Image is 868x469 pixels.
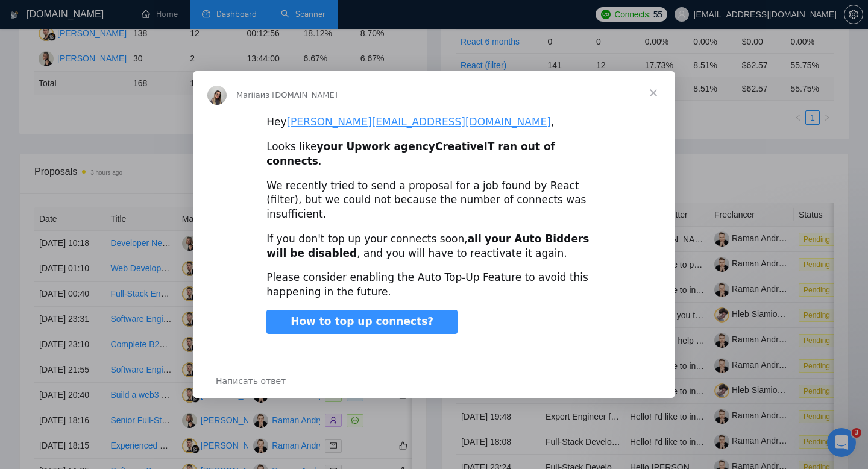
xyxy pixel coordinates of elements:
b: CreativeIT ran out of connects [266,140,555,167]
span: Написать ответ [216,373,286,389]
b: your Upwork agency [316,140,435,153]
div: Открыть разговор и ответить [193,364,675,398]
img: Profile image for Mariia [207,86,227,105]
div: Please consider enabling the Auto Top-Up Feature to avoid this happening in the future. [266,271,602,300]
span: Mariia [236,90,260,99]
span: из [DOMAIN_NAME] [260,90,338,99]
span: How to top up connects? [291,315,433,327]
b: your Auto Bidders will be disabled [266,233,589,259]
div: If you don't top up your connects soon, , and you will have to reactivate it again. [266,232,602,261]
div: Looks like . [266,140,602,169]
a: How to top up connects? [266,310,458,334]
div: Hey , [266,115,602,130]
b: all [468,233,482,245]
span: Закрыть [632,71,675,115]
a: [PERSON_NAME][EMAIL_ADDRESS][DOMAIN_NAME] [286,116,550,128]
div: We recently tried to send a proposal for a job found by React (filter), but we could not because ... [266,179,602,222]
